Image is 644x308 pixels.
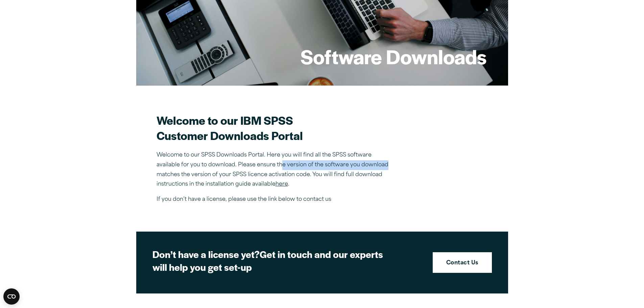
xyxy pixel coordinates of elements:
[3,288,20,305] button: Open CMP widget
[157,195,393,205] p: If you don’t have a license, please use the link below to contact us
[433,252,492,273] a: Contact Us
[446,259,478,268] strong: Contact Us
[152,247,260,261] strong: Don’t have a license yet?
[276,182,288,187] a: here
[152,248,389,273] h2: Get in touch and our experts will help you get set-up
[157,150,393,189] p: Welcome to our SPSS Downloads Portal. Here you will find all the SPSS software available for you ...
[157,113,393,143] h2: Welcome to our IBM SPSS Customer Downloads Portal
[301,43,486,70] h1: Software Downloads
[3,288,20,305] svg: CookieBot Widget Icon
[3,288,20,305] div: CookieBot Widget Contents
